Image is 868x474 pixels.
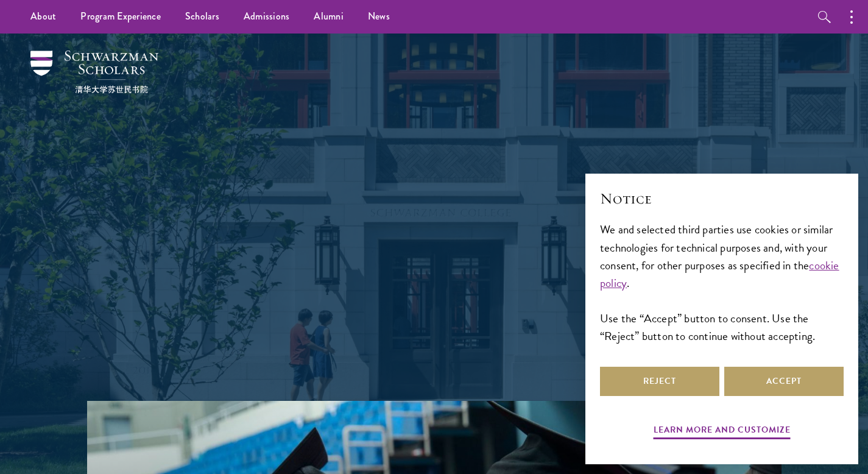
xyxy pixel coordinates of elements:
h2: Notice [600,188,844,209]
div: We and selected third parties use cookies or similar technologies for technical purposes and, wit... [600,221,844,344]
button: Accept [724,367,844,396]
button: Learn more and customize [654,422,791,441]
img: Schwarzman Scholars [30,51,158,93]
button: Reject [600,367,719,396]
a: cookie policy [600,256,839,292]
